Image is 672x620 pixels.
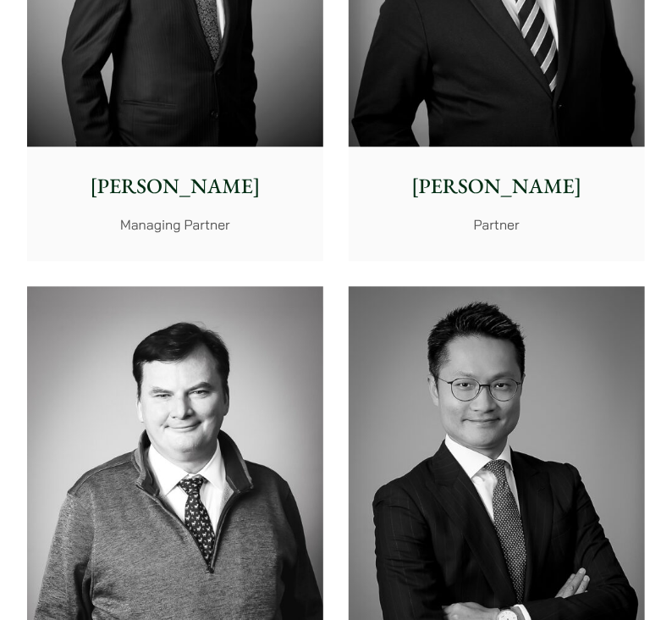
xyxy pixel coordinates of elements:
[39,214,311,235] p: Managing Partner
[39,171,311,202] p: [PERSON_NAME]
[361,214,632,235] p: Partner
[361,171,632,202] p: [PERSON_NAME]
